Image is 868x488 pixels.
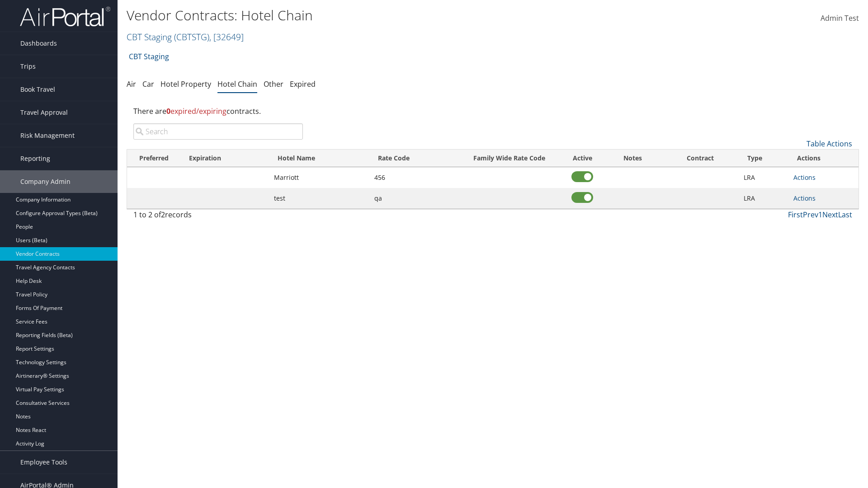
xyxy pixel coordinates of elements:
td: test [269,188,370,209]
a: Other [264,79,283,89]
th: Expiration: activate to sort column ascending [181,150,269,167]
h1: Vendor Contracts: Hotel Chain [127,6,615,25]
span: 2 [161,210,165,220]
a: Next [822,210,838,220]
th: Family Wide Rate Code: activate to sort column ascending [457,150,561,167]
a: Air [127,79,136,89]
a: First [788,210,803,220]
a: Hotel Chain [217,79,257,89]
span: Company Admin [20,170,71,193]
a: CBT Staging [129,47,169,66]
a: Hotel Property [160,79,211,89]
th: Type: activate to sort column ascending [739,150,789,167]
span: expired/expiring [166,106,226,116]
span: ( CBTSTG ) [174,31,209,43]
span: , [ 32649 ] [209,31,244,43]
img: airportal-logo.png [20,6,110,27]
th: Preferred: activate to sort column ascending [127,150,181,167]
strong: 0 [166,106,170,116]
td: 456 [370,167,458,188]
input: Search [133,123,303,140]
div: There are contracts. [127,99,859,123]
a: Actions [793,194,816,202]
span: Dashboards [20,32,57,55]
span: Risk Management [20,124,75,147]
a: 1 [818,210,822,220]
th: Contract: activate to sort column ascending [661,150,739,167]
th: Rate Code: activate to sort column ascending [370,150,458,167]
td: LRA [739,188,789,209]
span: Travel Approval [20,101,68,124]
td: LRA [739,167,789,188]
th: Actions [789,150,859,167]
td: Marriott [269,167,370,188]
a: Expired [290,79,316,89]
span: Admin Test [821,13,859,23]
th: Active: activate to sort column ascending [561,150,604,167]
th: Hotel Name: activate to sort column ascending [269,150,370,167]
th: Notes: activate to sort column ascending [604,150,662,167]
td: qa [370,188,458,209]
a: Actions [793,173,816,182]
span: Employee Tools [20,451,67,474]
a: Car [142,79,154,89]
span: Trips [20,55,36,78]
a: Admin Test [821,5,859,33]
div: 1 to 2 of records [133,209,303,225]
a: Table Actions [807,139,852,149]
a: Last [838,210,852,220]
span: Reporting [20,147,50,170]
span: Book Travel [20,78,55,101]
a: CBT Staging [127,31,244,43]
a: Prev [803,210,818,220]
